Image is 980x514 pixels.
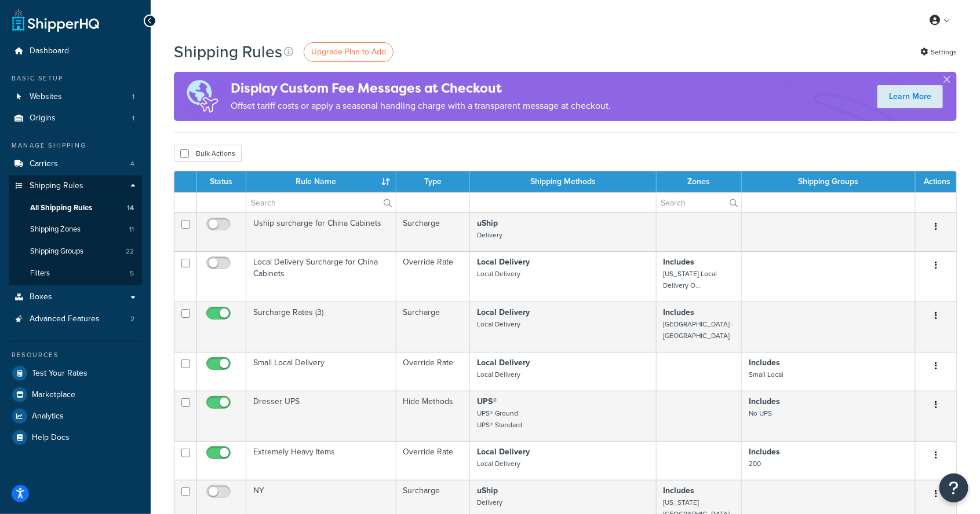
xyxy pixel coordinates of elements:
[231,79,611,98] h4: Display Custom Fee Messages at Checkout
[30,225,81,234] span: Shipping Zones
[127,203,134,213] span: 14
[9,141,142,150] div: Manage Shipping
[32,390,75,400] span: Marketplace
[396,302,471,352] td: Surcharge
[311,46,386,58] span: Upgrade Plan to Add
[30,46,69,56] span: Dashboard
[477,446,530,458] strong: Local Delivery
[32,433,70,443] span: Help Docs
[664,484,695,497] strong: Includes
[9,175,142,285] li: Shipping Rules
[477,256,530,268] strong: Local Delivery
[130,159,134,169] span: 4
[132,113,134,123] span: 1
[396,171,471,192] th: Type
[304,42,394,62] a: Upgrade Plan to Add
[477,357,530,369] strong: Local Delivery
[396,391,471,441] td: Hide Methods
[9,309,142,330] li: Advanced Features
[246,251,396,302] td: Local Delivery Surcharge for China Cabinets
[30,203,92,213] span: All Shipping Rules
[30,181,83,191] span: Shipping Rules
[9,108,142,129] a: Origins 1
[749,369,784,380] small: Small Local
[32,412,64,421] span: Analytics
[174,41,282,63] h1: Shipping Rules
[9,74,142,83] div: Basic Setup
[9,197,142,219] a: All Shipping Rules 14
[396,212,471,251] td: Surcharge
[749,446,780,458] strong: Includes
[9,263,142,284] li: Filters
[9,175,142,197] a: Shipping Rules
[657,193,742,212] input: Search
[132,92,134,102] span: 1
[197,171,246,192] th: Status
[30,113,56,123] span: Origins
[9,406,142,427] a: Analytics
[9,108,142,129] li: Origins
[477,458,520,469] small: Local Delivery
[664,319,734,341] small: [GEOGRAPHIC_DATA] - [GEOGRAPHIC_DATA]
[9,153,142,175] a: Carriers 4
[126,247,134,256] span: 22
[231,98,611,114] p: Offset tariff costs or apply a seasonal handling charge with a transparent message at checkout.
[246,391,396,441] td: Dresser UPS
[749,357,780,369] strong: Includes
[32,369,88,379] span: Test Your Rates
[246,302,396,352] td: Surcharge Rates (3)
[477,230,502,240] small: Delivery
[477,484,498,497] strong: uShip
[30,92,62,102] span: Websites
[9,427,142,448] a: Help Docs
[664,269,717,291] small: [US_STATE] Local Delivery O...
[9,263,142,284] a: Filters 5
[246,212,396,251] td: Uship surcharge for China Cabinets
[470,171,656,192] th: Shipping Methods
[129,225,134,234] span: 11
[9,86,142,108] a: Websites 1
[30,247,83,256] span: Shipping Groups
[939,473,968,502] button: Open Resource Center
[920,44,957,60] a: Settings
[174,72,231,121] img: duties-banner-06bc72dcb5fe05cb3f9472aba00be2ae8eb53ab6f0d8bb03d382ba314ac3c341.png
[9,241,142,262] a: Shipping Groups 22
[9,153,142,175] li: Carriers
[664,306,695,318] strong: Includes
[30,314,100,324] span: Advanced Features
[396,352,471,391] td: Override Rate
[30,292,52,302] span: Boxes
[477,306,530,318] strong: Local Delivery
[246,352,396,391] td: Small Local Delivery
[174,145,242,162] button: Bulk Actions
[9,384,142,405] a: Marketplace
[749,458,761,469] small: 200
[749,395,780,407] strong: Includes
[9,86,142,108] li: Websites
[246,171,396,192] th: Rule Name : activate to sort column ascending
[130,314,134,324] span: 2
[130,269,134,278] span: 5
[477,269,520,279] small: Local Delivery
[396,441,471,480] td: Override Rate
[9,363,142,384] a: Test Your Rates
[477,319,520,329] small: Local Delivery
[477,369,520,380] small: Local Delivery
[477,497,502,508] small: Delivery
[9,41,142,62] a: Dashboard
[9,287,142,308] li: Boxes
[877,85,943,108] a: Learn More
[9,350,142,360] div: Resources
[246,193,396,212] input: Search
[657,171,742,192] th: Zones
[664,256,695,268] strong: Includes
[396,251,471,302] td: Override Rate
[9,309,142,330] a: Advanced Features 2
[477,395,497,407] strong: UPS®
[9,219,142,240] li: Shipping Zones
